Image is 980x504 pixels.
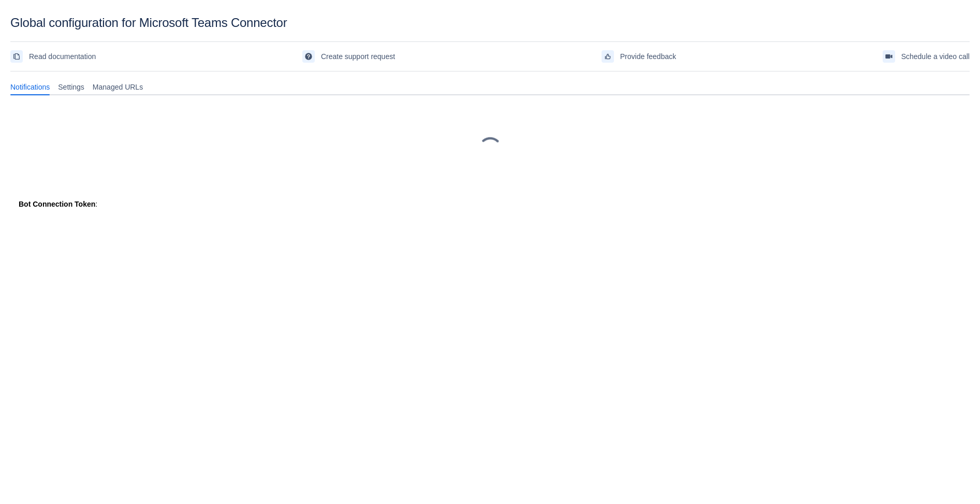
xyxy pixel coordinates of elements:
[19,199,961,209] div: :
[302,48,395,65] a: Create support request
[29,48,96,65] span: Read documentation
[93,82,143,92] span: Managed URLs
[12,52,21,61] span: documentation
[10,48,96,65] a: Read documentation
[58,82,84,92] span: Settings
[304,52,313,61] span: support
[10,16,970,30] div: Global configuration for Microsoft Teams Connector
[321,48,395,65] span: Create support request
[602,48,676,65] a: Provide feedback
[620,48,676,65] span: Provide feedback
[885,52,893,61] span: videoCall
[883,48,970,65] a: Schedule a video call
[10,82,50,92] span: Notifications
[901,48,970,65] span: Schedule a video call
[19,200,95,208] strong: Bot Connection Token
[604,52,612,61] span: feedback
